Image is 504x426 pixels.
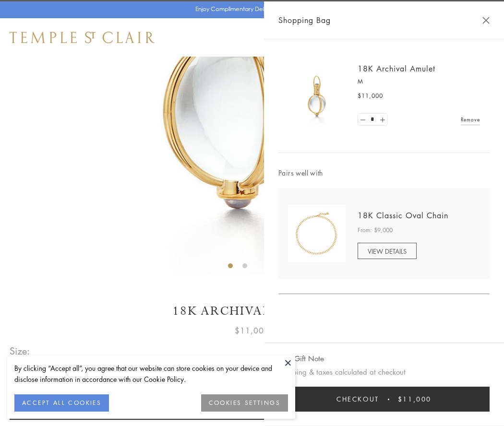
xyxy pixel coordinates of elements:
[368,247,407,256] span: VIEW DETAILS
[288,205,346,262] img: N88865-OV18
[482,17,490,24] button: Close Shopping Bag
[288,67,346,125] img: 18K Archival Amulet
[10,343,31,359] span: Size:
[278,387,490,412] button: Checkout $11,000
[10,303,494,319] h1: 18K Archival Amulet
[461,114,480,125] a: Remove
[235,324,269,337] span: $11,000
[358,243,417,259] a: VIEW DETAILS
[10,32,155,43] img: Temple St. Clair
[377,114,387,126] a: Set quantity to 2
[278,366,490,378] p: Shipping & taxes calculated at checkout
[358,91,383,101] span: $11,000
[358,114,368,126] a: Set quantity to 0
[358,63,435,74] a: 18K Archival Amulet
[358,225,393,235] span: From: $9,000
[14,363,288,385] div: By clicking “Accept all”, you agree that our website can store cookies on your device and disclos...
[358,77,480,86] p: M
[278,353,324,365] button: Add Gift Note
[278,167,490,178] span: Pairs well with
[336,394,379,404] span: Checkout
[358,210,448,221] a: 18K Classic Oval Chain
[14,394,109,412] button: ACCEPT ALL COOKIES
[398,394,432,404] span: $11,000
[195,4,304,14] p: Enjoy Complimentary Delivery & Returns
[278,14,331,26] span: Shopping Bag
[201,394,288,412] button: COOKIES SETTINGS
